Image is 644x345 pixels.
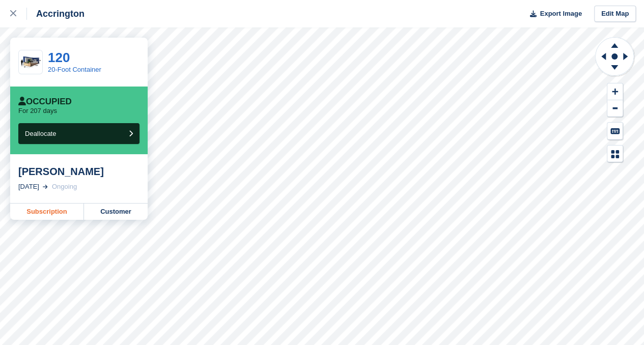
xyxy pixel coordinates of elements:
[607,146,623,162] button: Map Legend
[18,182,39,192] div: [DATE]
[18,97,72,107] div: Occupied
[48,66,101,73] a: 20-Foot Container
[18,107,57,115] p: For 207 days
[10,204,84,220] a: Subscription
[594,6,636,22] a: Edit Map
[540,9,581,19] span: Export Image
[524,6,582,22] button: Export Image
[43,185,48,189] img: arrow-right-light-icn-cde0832a797a2874e46488d9cf13f60e5c3a73dbe684e267c42b8395dfbc2abf.svg
[607,83,623,100] button: Zoom In
[18,165,139,178] div: [PERSON_NAME]
[25,130,56,137] span: Deallocate
[607,123,623,139] button: Keyboard Shortcuts
[19,53,42,71] img: 20-ft-container%20(12).jpg
[48,50,70,65] a: 120
[607,100,623,117] button: Zoom Out
[18,123,139,144] button: Deallocate
[84,204,148,220] a: Customer
[52,182,77,192] div: Ongoing
[27,8,85,20] div: Accrington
